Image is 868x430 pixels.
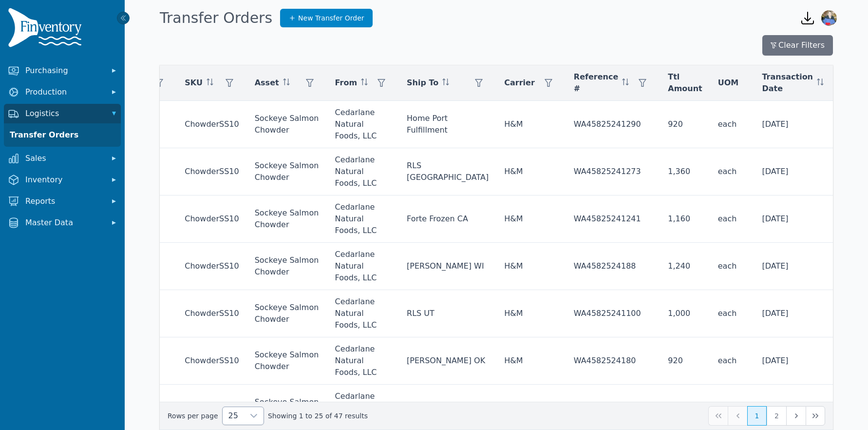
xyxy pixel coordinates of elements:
td: RLS [GEOGRAPHIC_DATA] [399,148,496,195]
span: Showing 1 to 25 of 47 results [268,411,368,421]
td: Home Port Fulfillment [399,101,496,148]
button: Purchasing [4,61,121,80]
td: each [710,290,755,337]
td: [DATE] [754,195,855,243]
img: Jennifer Keith [821,10,837,26]
span: SKU [185,77,203,89]
td: Cedarlane Natural Foods, LLC [327,101,399,148]
span: Inventory [25,174,103,186]
span: Logistics [25,108,103,119]
td: 1,160 [660,195,710,243]
span: Production [25,86,103,98]
span: Reports [25,195,103,207]
td: Cedarlane Natural Foods, LLC [327,290,399,337]
span: Master Data [25,217,103,229]
td: RLS UT [399,290,496,337]
a: Transfer Orders [6,125,119,145]
td: H&M [496,337,566,385]
td: ChowderSS10 [177,243,246,290]
td: 1,240 [660,243,710,290]
td: Sockeye Salmon Chowder [247,337,327,385]
td: Sockeye Salmon Chowder [247,195,327,243]
span: Ttl Amount [668,71,702,95]
td: ChowderSS10 [177,290,246,337]
span: New Transfer Order [298,13,364,23]
span: Carrier [504,77,535,89]
img: Finventory [8,8,86,51]
button: Page 1 [747,406,767,426]
td: WA45825241100 [566,290,660,337]
button: Page 2 [767,406,786,426]
td: H&M [496,195,566,243]
span: Purchasing [25,65,103,77]
td: [DATE] [754,101,855,148]
td: Cedarlane Natural Foods, LLC [327,195,399,243]
td: [PERSON_NAME] WI [399,243,496,290]
button: Last Page [806,406,825,426]
td: Forte Frozen CA [399,195,496,243]
td: Sockeye Salmon Chowder [247,148,327,195]
td: each [710,243,755,290]
button: Clear Filters [762,35,833,56]
td: each [710,195,755,243]
span: Transaction Date [762,71,813,95]
span: From [335,77,357,89]
td: WA4582524180 [566,337,660,385]
td: each [710,148,755,195]
button: Sales [4,149,121,168]
button: Logistics [4,104,121,123]
td: WA45825241273 [566,148,660,195]
button: Inventory [4,170,121,190]
td: ChowderSS10 [177,101,246,148]
td: WA4582524188 [566,243,660,290]
td: each [710,101,755,148]
td: H&M [496,148,566,195]
a: New Transfer Order [280,9,373,27]
span: Ship To [407,77,438,89]
td: H&M [496,290,566,337]
span: Asset [255,77,279,89]
td: Cedarlane Natural Foods, LLC [327,243,399,290]
td: Sockeye Salmon Chowder [247,290,327,337]
td: H&M [496,101,566,148]
button: Production [4,82,121,102]
td: Cedarlane Natural Foods, LLC [327,148,399,195]
td: [DATE] [754,148,855,195]
td: Cedarlane Natural Foods, LLC [327,337,399,385]
h1: Transfer Orders [160,9,272,27]
span: UOM [718,77,739,89]
td: 1,360 [660,148,710,195]
td: WA45825241290 [566,101,660,148]
td: 1,000 [660,290,710,337]
td: each [710,337,755,385]
td: 920 [660,337,710,385]
td: H&M [496,243,566,290]
td: WA45825241241 [566,195,660,243]
td: 920 [660,101,710,148]
button: Next Page [786,406,806,426]
td: [DATE] [754,243,855,290]
button: Master Data [4,213,121,233]
td: Sockeye Salmon Chowder [247,243,327,290]
span: Rows per page [223,407,244,425]
button: Reports [4,192,121,211]
td: ChowderSS10 [177,337,246,385]
td: ChowderSS10 [177,195,246,243]
span: Sales [25,153,103,164]
span: Reference # [574,71,618,95]
td: [DATE] [754,337,855,385]
td: Sockeye Salmon Chowder [247,101,327,148]
td: [DATE] [754,290,855,337]
td: ChowderSS10 [177,148,246,195]
td: [PERSON_NAME] OK [399,337,496,385]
